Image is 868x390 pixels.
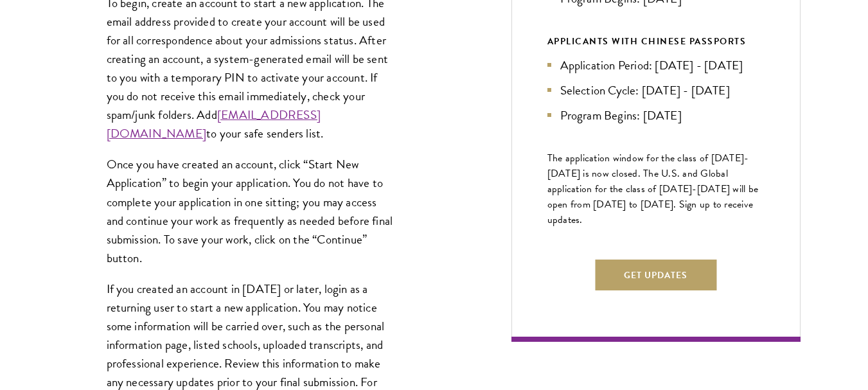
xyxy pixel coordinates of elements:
[547,56,765,75] li: Application Period: [DATE] - [DATE]
[107,155,396,267] p: Once you have created an account, click “Start New Application” to begin your application. You do...
[547,81,765,100] li: Selection Cycle: [DATE] - [DATE]
[595,260,716,290] button: Get Updates
[107,105,321,143] a: [EMAIL_ADDRESS][DOMAIN_NAME]
[547,150,759,227] span: The application window for the class of [DATE]-[DATE] is now closed. The U.S. and Global applicat...
[547,106,765,125] li: Program Begins: [DATE]
[547,33,765,49] div: APPLICANTS WITH CHINESE PASSPORTS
